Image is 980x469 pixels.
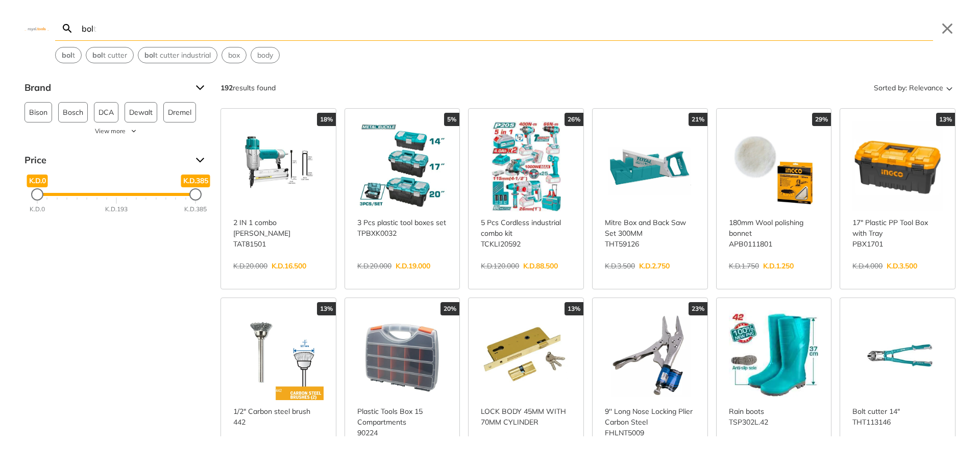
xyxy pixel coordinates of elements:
[138,47,217,63] div: Suggestion: bolt cutter industrial
[689,302,707,315] div: 23%
[565,113,583,126] div: 26%
[251,47,280,63] div: Suggestion: body
[62,50,75,61] span: t
[24,102,52,122] button: Bison
[92,51,103,60] strong: bol
[317,302,336,315] div: 13%
[80,16,933,40] input: Search…
[62,51,72,60] strong: bol
[257,50,273,61] span: body
[125,102,157,122] button: Dewalt
[189,188,202,201] div: Maximum Price
[55,47,82,63] div: Suggestion: bolt
[939,20,955,37] button: Close
[92,50,127,61] span: t cutter
[129,103,153,122] span: Dewalt
[943,82,955,94] svg: Sort
[24,26,49,31] img: Close
[444,113,459,126] div: 5%
[94,102,118,122] button: DCA
[565,302,583,315] div: 13%
[689,113,707,126] div: 21%
[222,47,246,63] button: Select suggestion: box
[144,51,155,60] strong: bol
[317,113,336,126] div: 18%
[144,50,211,61] span: t cutter industrial
[63,103,83,122] span: Bosch
[30,205,45,214] div: K.D.0
[29,103,47,122] span: Bison
[86,47,134,63] div: Suggestion: bolt cutter
[99,103,114,122] span: DCA
[86,47,133,63] button: Select suggestion: bolt cutter
[58,102,88,122] button: Bosch
[24,80,188,96] span: Brand
[163,102,196,122] button: Dremel
[168,103,191,122] span: Dremel
[812,113,831,126] div: 29%
[105,205,128,214] div: K.D.193
[872,80,955,96] button: Sorted by:Relevance Sort
[251,47,279,63] button: Select suggestion: body
[24,127,208,136] button: View more
[56,47,81,63] button: Select suggestion: bolt
[95,127,126,136] span: View more
[61,22,73,35] svg: Search
[222,47,247,63] div: Suggestion: box
[936,113,955,126] div: 13%
[220,80,276,96] div: results found
[138,47,217,63] button: Select suggestion: bolt cutter industrial
[220,83,233,92] strong: 192
[184,205,207,214] div: K.D.385
[440,302,459,315] div: 20%
[909,80,943,96] span: Relevance
[228,50,240,61] span: box
[31,188,43,201] div: Minimum Price
[24,152,188,168] span: Price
